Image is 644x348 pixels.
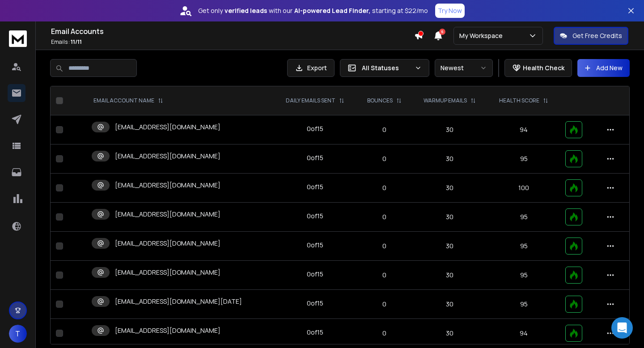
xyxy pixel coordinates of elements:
[307,124,323,133] div: 0 of 15
[572,31,622,40] p: Get Free Credits
[9,30,27,47] img: logo
[362,212,407,221] p: 0
[488,203,560,232] td: 95
[362,329,407,338] p: 0
[115,239,220,248] p: [EMAIL_ADDRESS][DOMAIN_NAME]
[307,212,323,221] div: 0 of 15
[71,38,82,46] span: 11 / 11
[115,123,220,132] p: [EMAIL_ADDRESS][DOMAIN_NAME]
[115,181,220,190] p: [EMAIL_ADDRESS][DOMAIN_NAME]
[115,297,242,306] p: [EMAIL_ADDRESS][DOMAIN_NAME][DATE]
[287,59,335,77] button: Export
[488,174,560,203] td: 100
[51,38,414,46] p: Emails :
[488,144,560,174] td: 95
[367,97,393,104] p: BOUNCES
[504,59,572,77] button: Health Check
[115,326,220,335] p: [EMAIL_ADDRESS][DOMAIN_NAME]
[577,59,630,77] button: Add New
[362,300,407,309] p: 0
[362,64,411,72] p: All Statuses
[307,328,323,337] div: 0 of 15
[488,232,560,261] td: 95
[362,242,407,250] p: 0
[115,268,220,277] p: [EMAIL_ADDRESS][DOMAIN_NAME]
[488,319,560,348] td: 94
[307,241,323,250] div: 0 of 15
[307,299,323,308] div: 0 of 15
[412,174,488,203] td: 30
[412,232,488,261] td: 30
[307,182,323,191] div: 0 of 15
[611,317,633,339] div: Open Intercom Messenger
[198,6,428,15] p: Get only with our starting at $22/mo
[115,210,220,219] p: [EMAIL_ADDRESS][DOMAIN_NAME]
[225,6,267,15] strong: verified leads
[435,4,465,18] button: Try Now
[9,325,27,343] button: T
[412,203,488,232] td: 30
[307,153,323,162] div: 0 of 15
[412,319,488,348] td: 30
[435,59,493,77] button: Newest
[362,271,407,280] p: 0
[488,115,560,144] td: 94
[412,144,488,174] td: 30
[523,64,564,72] p: Health Check
[412,290,488,319] td: 30
[115,152,220,161] p: [EMAIL_ADDRESS][DOMAIN_NAME]
[307,270,323,279] div: 0 of 15
[286,97,335,104] p: DAILY EMAILS SENT
[362,183,407,192] p: 0
[294,6,370,15] strong: AI-powered Lead Finder,
[412,115,488,144] td: 30
[459,31,506,40] p: My Workspace
[438,6,462,15] p: Try Now
[488,290,560,319] td: 95
[93,97,163,104] div: EMAIL ACCOUNT NAME
[362,154,407,163] p: 0
[554,27,628,45] button: Get Free Credits
[362,125,407,134] p: 0
[439,29,445,35] span: 6
[51,26,414,37] h1: Email Accounts
[488,261,560,290] td: 95
[412,261,488,290] td: 30
[424,97,467,104] p: WARMUP EMAILS
[499,97,539,104] p: HEALTH SCORE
